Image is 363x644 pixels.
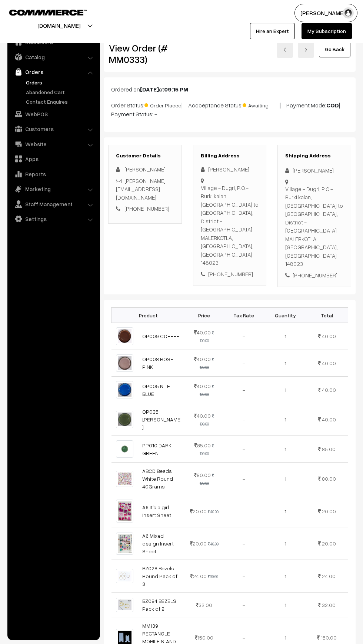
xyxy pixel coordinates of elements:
img: COMMMERCE [9,10,87,15]
b: COD [326,101,339,109]
th: Product [111,308,186,323]
a: [PHONE_NUMBER] [124,205,169,212]
img: 1700130524215-288493690.png [116,327,133,345]
a: OP009 COFFEE [142,333,179,339]
td: - [223,323,264,350]
span: 1 [284,416,286,423]
strike: 40.00 [208,509,219,514]
div: [PERSON_NAME] [201,165,259,174]
td: - [223,593,264,617]
a: Staff Management [9,197,97,211]
a: PP010 DARK GREEN [142,442,171,456]
span: 1 [284,333,286,339]
td: - [223,527,264,560]
span: 150.00 [195,634,213,641]
img: 1700130529557-564423868.png [116,411,133,428]
span: 40.00 [322,360,336,366]
span: 24.00 [190,573,207,579]
td: - [223,560,264,593]
b: 09:15 PM [164,86,188,93]
a: Go Back [319,41,350,57]
strike: 40.00 [208,541,219,546]
strike: 100.00 [200,330,214,343]
a: Orders [24,79,97,86]
img: 1700132889532-995618480.png [116,440,133,458]
span: 1 [284,573,286,579]
strike: 100.00 [200,473,214,485]
button: [PERSON_NAME]… [294,4,357,22]
span: 1 [284,360,286,366]
a: Reports [9,167,97,181]
span: 40.00 [194,383,211,389]
span: Awaiting [243,100,280,109]
a: Website [9,137,97,151]
h3: Shipping Address [285,153,343,159]
span: 1 [284,602,286,608]
a: Orders [9,65,97,79]
a: A6 Mixed design Insert Sheet [142,533,174,554]
a: A6 It's a girl Insert Sheet [142,504,171,518]
span: 20.00 [322,508,336,514]
p: Order Status: | Accceptance Status: | Payment Mode: | Payment Status: - [111,100,348,119]
button: [DOMAIN_NAME] [11,16,106,35]
a: Catalog [9,50,97,64]
span: 80.00 [194,472,211,478]
span: 40.00 [322,333,336,339]
span: 40.00 [322,387,336,393]
th: Quantity [264,308,306,323]
a: WebPOS [9,107,97,121]
a: COMMMERCE [9,7,74,16]
td: - [223,350,264,376]
span: 32.00 [322,602,336,608]
div: [PERSON_NAME] [285,166,343,175]
img: 1708760594203-511914174.png [116,598,133,612]
img: img-20240219-wa0023-1708361145880-mouldmarket.jpg [116,569,133,583]
span: 1 [284,446,286,452]
img: 1000438005.jpg [116,500,133,523]
span: 40.00 [322,416,336,423]
a: OP008 ROSE PINK [142,356,173,370]
span: [PERSON_NAME] [124,166,166,173]
span: 1 [284,387,286,393]
td: - [223,436,264,463]
h2: View Order (# MM0333) [109,42,182,65]
span: 32.00 [196,602,212,608]
strike: 100.00 [200,443,214,456]
td: - [223,376,264,403]
div: [PHONE_NUMBER] [201,270,259,278]
td: - [223,463,264,495]
strike: 100.00 [200,414,214,426]
span: 24.00 [322,573,336,579]
b: [DATE] [140,86,159,93]
td: - [223,403,264,436]
img: 1700130523511-135189456.png [116,381,133,398]
img: user [343,7,354,19]
span: 40.00 [194,356,211,362]
span: 85.00 [322,446,336,452]
th: Tax Rate [223,308,264,323]
img: 1700130524093-239559725.png [116,354,133,372]
span: 20.00 [190,508,207,514]
th: Price [186,308,223,323]
a: Hire an Expert [250,23,295,39]
a: Contact Enquires [24,98,97,106]
div: Village - Dugri, P.O.- Rurki kalan, [GEOGRAPHIC_DATA] to [GEOGRAPHIC_DATA], District - [GEOGRAPHI... [285,185,343,268]
a: OP035 [PERSON_NAME] [142,408,180,430]
strike: 100.00 [200,384,214,397]
p: Ordered on at [111,85,348,94]
a: Customers [9,122,97,136]
a: Settings [9,212,97,226]
img: img_20240719_082814-1721357978585-mouldmarket.jpg [116,471,133,487]
span: 1 [284,508,286,514]
a: BZ084 BEZELS Pack of 2 [142,598,176,612]
a: Marketing [9,182,97,196]
a: OP005 NILE BLUE [142,383,170,397]
span: 85.00 [194,442,211,448]
div: [PHONE_NUMBER] [285,271,343,280]
th: Total [306,308,348,323]
span: 150.00 [321,634,337,641]
img: left-arrow.png [283,47,287,52]
a: [PERSON_NAME][EMAIL_ADDRESS][DOMAIN_NAME] [116,177,166,201]
span: 1 [284,476,286,482]
a: Abandoned Cart [24,88,97,96]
